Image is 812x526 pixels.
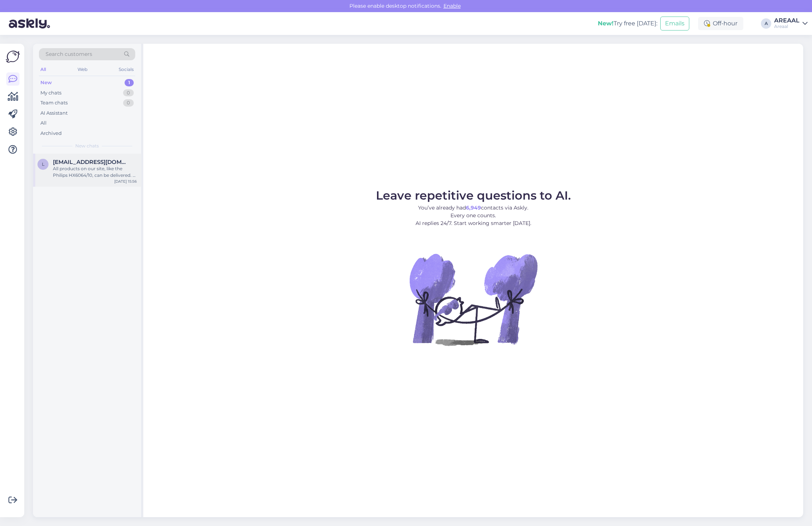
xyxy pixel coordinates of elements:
div: All [40,119,47,127]
span: New chats [75,143,99,149]
div: Web [76,65,89,74]
div: 0 [123,99,134,107]
div: Off-hour [698,17,743,30]
div: Team chats [40,99,68,107]
span: l [42,161,44,167]
img: Askly Logo [6,50,20,64]
div: New [40,79,52,86]
b: New! [598,20,614,27]
div: AREAAL [774,18,800,24]
div: All [39,65,47,74]
div: Areaal [774,24,800,29]
div: Archived [40,130,62,137]
div: 0 [123,89,134,97]
div: A [761,18,771,29]
p: You’ve already had contacts via Askly. Every one counts. AI replies 24/7. Start working smarter [... [376,204,571,227]
div: [DATE] 15:56 [114,179,137,184]
div: Socials [117,65,135,74]
div: All products on our site, like the Philips HX6064/10, can be delivered. If you see 'kiirtarne' on... [53,165,137,179]
span: liina.laanenurm@gmail.com [53,159,129,165]
div: My chats [40,89,61,97]
img: No Chat active [407,233,539,365]
button: Emails [660,17,689,31]
b: 6,949 [466,204,481,211]
a: AREAALAreaal [774,18,808,29]
span: Leave repetitive questions to AI. [376,188,571,203]
span: Search customers [46,50,92,58]
span: Enable [441,3,463,9]
div: Try free [DATE]: [598,19,657,28]
div: AI Assistant [40,110,68,117]
div: 1 [125,79,134,86]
